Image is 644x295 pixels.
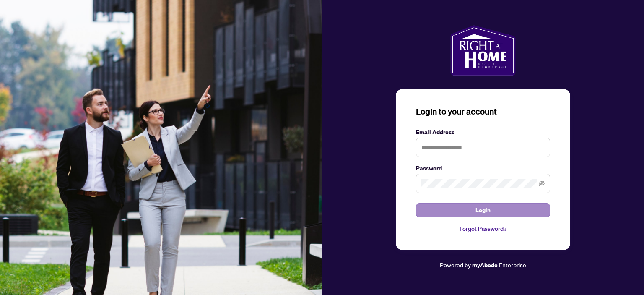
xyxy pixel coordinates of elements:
span: Login [475,204,491,217]
span: Enterprise [499,261,526,269]
button: Login [416,203,550,217]
span: Powered by [440,261,471,269]
a: Forgot Password? [416,224,550,233]
label: Password [416,164,550,173]
h3: Login to your account [416,106,550,117]
a: myAbode [472,261,498,270]
img: ma-logo [450,25,515,76]
span: eye-invisible [539,180,545,186]
label: Email Address [416,128,550,137]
